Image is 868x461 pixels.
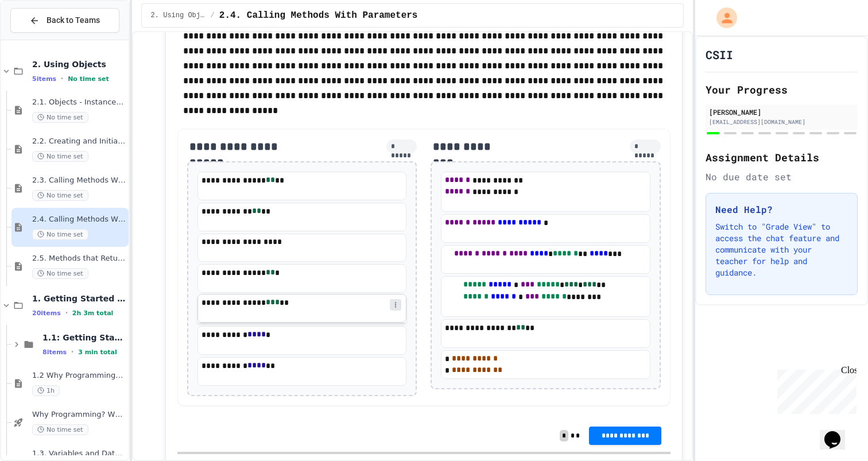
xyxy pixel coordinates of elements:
span: No time set [32,268,88,279]
span: No time set [32,112,88,123]
div: No due date set [706,170,858,184]
h2: Assignment Details [706,149,858,165]
span: No time set [32,229,88,240]
span: • [61,74,63,83]
h1: CSII [706,47,733,63]
span: 8 items [42,348,67,356]
span: 2.4. Calling Methods With Parameters [219,9,418,22]
iframe: chat widget [773,365,857,414]
span: No time set [68,75,109,83]
span: 2.5. Methods that Return Values [32,254,126,264]
span: No time set [32,151,88,162]
span: 1. Getting Started and Primitive Types [32,293,126,304]
span: 1.2 Why Programming? Why [GEOGRAPHIC_DATA]? [32,371,126,381]
span: • [65,308,68,317]
span: • [71,347,73,357]
button: Back to Teams [10,8,119,33]
span: 1.3. Variables and Data Types [32,449,126,459]
span: Back to Teams [46,14,100,26]
iframe: chat widget [820,415,857,450]
span: Why Programming? Why Java? - Quiz [32,410,126,420]
span: 2. Using Objects [32,59,126,69]
h2: Your Progress [706,82,858,98]
h3: Need Help? [715,203,848,216]
span: 5 items [32,75,56,83]
span: 2.4. Calling Methods With Parameters [32,215,126,224]
span: 2.1. Objects - Instances of Classes [32,98,126,107]
span: 2.3. Calling Methods Without Parameters [32,176,126,185]
div: [PERSON_NAME] [709,107,854,117]
span: / [211,11,215,20]
span: 2.2. Creating and Initializing Objects: Constructors [32,137,126,146]
span: 3 min total [78,348,117,356]
div: [EMAIL_ADDRESS][DOMAIN_NAME] [709,118,854,126]
div: Chat with us now!Close [5,5,79,73]
span: 20 items [32,309,61,317]
span: No time set [32,424,88,435]
span: 2. Using Objects [151,11,206,20]
span: 1h [32,385,60,396]
span: 1.1: Getting Started [42,332,126,343]
div: My Account [704,5,740,31]
p: Switch to "Grade View" to access the chat feature and communicate with your teacher for help and ... [715,221,848,278]
span: No time set [32,190,88,201]
span: 2h 3m total [72,309,114,317]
